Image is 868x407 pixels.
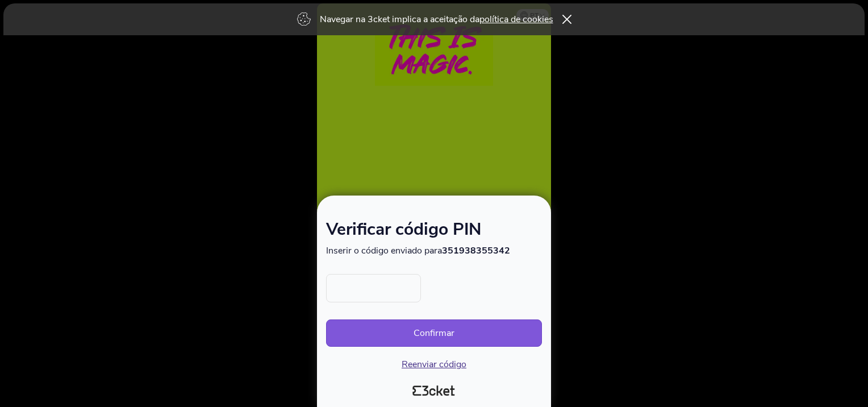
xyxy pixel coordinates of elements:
[326,244,542,257] p: Inserir o código enviado para
[442,244,510,257] strong: 351938355342
[326,222,542,244] h1: Verificar código PIN
[479,13,553,26] a: política de cookies
[402,358,466,371] span: Reenviar código
[326,319,542,347] button: Confirmar
[320,13,553,26] p: Navegar na 3cket implica a aceitação da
